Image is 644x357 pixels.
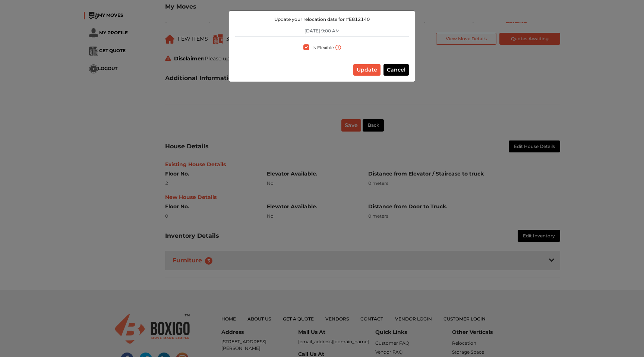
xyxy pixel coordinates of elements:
h4: Update your relocation date for # E812140 [235,17,409,22]
button: Update [353,64,381,76]
input: Moving date [235,25,409,37]
button: Cancel [383,64,409,76]
img: info [335,45,341,50]
label: Is Flexible [312,43,334,51]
